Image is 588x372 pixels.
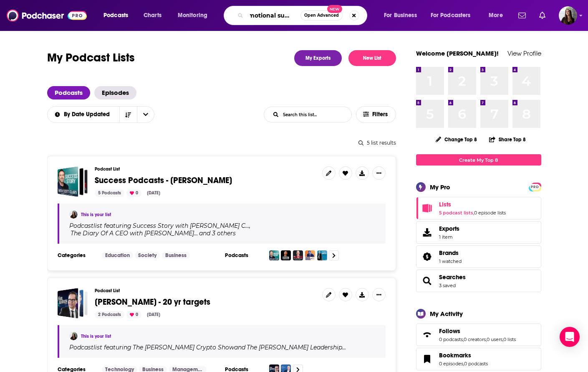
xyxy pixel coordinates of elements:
span: Searches [416,270,541,292]
a: 0 podcasts [439,336,463,342]
img: The Sales Hunter Podcast [317,250,327,260]
span: More [489,10,503,21]
button: open menu [47,112,119,117]
div: [DATE] [144,189,164,197]
span: [PERSON_NAME] - 20 yr targets [95,297,210,307]
img: The UnNoticed Entrepreneur [293,250,303,260]
span: By Date Updated [64,112,113,117]
img: User Profile [559,6,577,25]
button: New List [348,50,396,66]
h3: Podcasts [225,252,262,259]
a: Follows [439,327,516,335]
a: Lists [439,201,506,208]
button: Show profile menu [559,6,577,25]
h1: My Podcast Lists [47,50,135,66]
a: 5 podcast lists [439,210,473,216]
a: 0 creators [464,336,486,342]
button: Open AdvancedNew [300,10,343,20]
img: Brittany Martin [69,332,78,340]
span: Bookmarks [416,348,541,370]
span: Exports [439,225,459,232]
span: Monitoring [178,10,207,21]
button: Share Top 8 [489,131,526,148]
div: My Activity [430,310,463,318]
p: and 3 others [199,229,236,237]
a: 0 users [487,336,502,342]
a: Searches [439,273,466,281]
div: My Pro [430,183,450,191]
button: open menu [98,9,139,22]
a: Society [135,252,160,259]
a: 1 watched [439,258,462,264]
img: Brittany Martin [69,210,78,219]
a: Charts [138,9,167,22]
span: New [327,5,342,13]
button: Show More Button [372,166,386,180]
button: open menu [172,9,218,22]
a: Brands [419,251,436,262]
h3: Categories [58,252,95,259]
img: The Diary Of A CEO with Steven Bartlett [281,250,291,260]
a: The [PERSON_NAME] Leadership… [245,344,346,351]
a: 0 episode lists [474,210,506,216]
h3: Podcast List [95,288,315,293]
span: Filters [372,112,389,117]
button: Show More Button [372,288,386,301]
a: Lists [419,202,436,214]
span: Success Podcasts - [PERSON_NAME] [95,175,232,186]
img: Entrepreneur's Enigma [305,250,315,260]
a: Show notifications dropdown [515,8,529,23]
input: Search podcasts, credits, & more... [247,9,300,22]
span: , [249,222,250,229]
a: Success Story with [PERSON_NAME] C… [131,222,249,229]
a: Business [162,252,190,259]
span: For Podcasters [431,10,471,21]
span: Podcasts [103,10,128,21]
div: Podcast list featuring [69,344,376,351]
a: 0 podcasts [464,361,488,367]
a: [PERSON_NAME] - 20 yr targets [95,298,210,307]
button: open menu [425,9,483,22]
h4: The [PERSON_NAME] Leadership… [247,344,346,351]
a: Success Podcasts - John Gafford [58,166,88,197]
span: Charts [144,10,162,21]
a: Podcasts [47,86,90,99]
a: This is your list [81,334,111,339]
div: Open Intercom Messenger [560,327,580,347]
a: Bookmarks [419,353,436,365]
h4: The [PERSON_NAME] Crypto Show [133,344,234,351]
a: Welcome [PERSON_NAME]! [416,49,499,57]
a: The Diary Of A CEO with [PERSON_NAME]… [69,230,198,237]
button: open menu [378,9,427,22]
span: Episodes [94,86,136,99]
span: Lists [416,197,541,219]
a: Exports [416,221,541,244]
span: , [463,361,464,367]
span: Logged in as bnmartinn [559,6,577,25]
a: Podchaser - Follow, Share and Rate Podcasts [7,8,87,23]
span: , [502,336,503,342]
a: Sunny Bonnell - 20 yr targets [58,288,88,318]
a: View Profile [507,49,541,57]
h4: Success Story with [PERSON_NAME] C… [133,222,249,229]
button: Filters [356,106,396,123]
div: 0 [126,189,141,197]
span: , [473,210,474,216]
h2: Choose List sort [47,106,154,123]
a: Create My Top 8 [416,154,541,166]
a: PRO [530,183,540,190]
span: , [486,336,487,342]
a: My Exports [294,50,342,66]
span: and [234,344,245,351]
a: This is your list [81,212,111,217]
a: 0 episodes [439,361,463,367]
button: Change Top 8 [431,134,482,145]
button: Sort Direction [119,107,137,122]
